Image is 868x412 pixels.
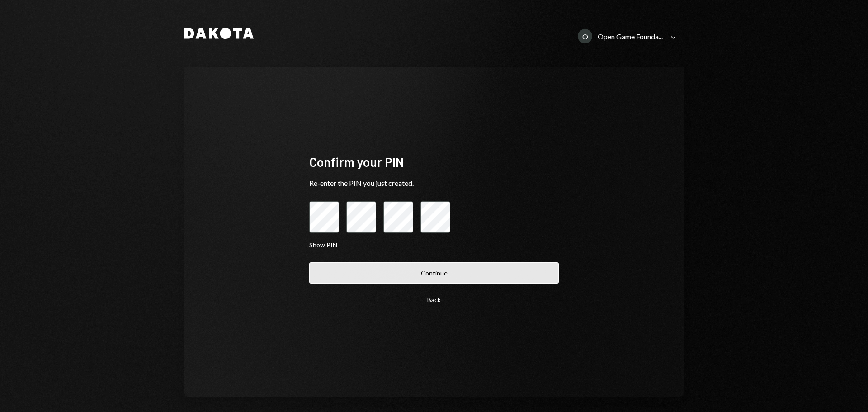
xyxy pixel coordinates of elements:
input: pin code 1 of 4 [309,201,339,233]
input: pin code 4 of 4 [420,201,450,233]
div: Open Game Founda... [598,32,663,41]
input: pin code 2 of 4 [346,201,376,233]
button: Show PIN [309,241,337,250]
div: Re-enter the PIN you just created. [309,178,559,189]
div: Confirm your PIN [309,153,559,171]
div: O [578,29,592,43]
button: Back [309,289,559,310]
input: pin code 3 of 4 [383,201,413,233]
button: Continue [309,262,559,284]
